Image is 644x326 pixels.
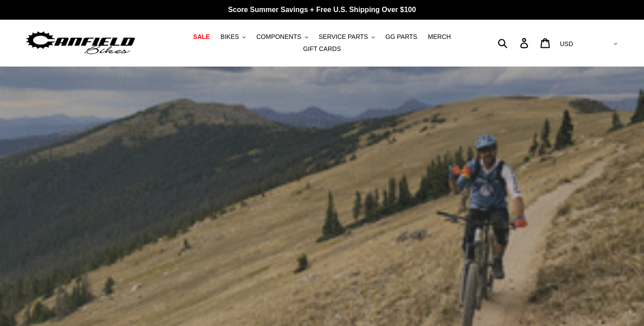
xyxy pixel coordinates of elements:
span: COMPONENTS [256,33,301,41]
button: COMPONENTS [252,31,312,43]
a: SALE [189,31,214,43]
a: MERCH [424,31,455,43]
a: GIFT CARDS [299,43,346,55]
span: GIFT CARDS [303,45,341,53]
span: GG PARTS [386,33,417,41]
img: Canfield Bikes [25,29,136,57]
input: Search [503,33,525,53]
button: SERVICE PARTS [314,31,379,43]
span: SALE [193,33,210,41]
span: MERCH [428,33,451,41]
span: BIKES [220,33,239,41]
button: BIKES [216,31,250,43]
a: GG PARTS [381,31,422,43]
span: SERVICE PARTS [318,33,368,41]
